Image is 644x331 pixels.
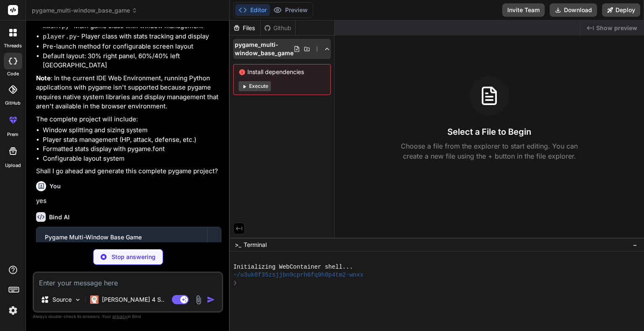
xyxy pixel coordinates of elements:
p: The complete project will include: [36,115,221,124]
p: Source [52,295,72,304]
span: Install dependencies [239,68,325,76]
button: Deploy [602,3,640,17]
li: Player stats management (HP, attack, defense, etc.) [43,135,221,145]
p: Shall I go ahead and generate this complete pygame project? [36,167,221,176]
p: Always double-check its answers. Your in Bind [33,313,223,321]
label: threads [4,42,22,49]
img: attachment [194,295,203,305]
li: Default layout: 30% right panel, 60%/40% left [GEOGRAPHIC_DATA] [43,51,221,70]
label: Upload [5,162,21,169]
button: Pygame Multi-Window Base GameClick to open Workbench [36,227,207,255]
img: Claude 4 Sonnet [90,295,99,304]
div: Pygame Multi-Window Base Game [45,233,199,241]
h6: You [49,182,61,190]
label: GitHub [5,100,21,107]
button: Invite Team [502,3,545,17]
p: Choose a file from the explorer to start editing. You can create a new file using the + button in... [395,141,583,161]
span: Show preview [596,24,637,32]
label: prem [7,131,18,138]
img: Pick Models [74,296,81,303]
span: Initializing WebContainer shell... [233,263,353,271]
span: − [633,241,637,249]
span: pygame_multi-window_base_game [32,6,138,15]
span: >_ [235,241,241,249]
p: [PERSON_NAME] 4 S.. [102,295,164,304]
strong: Note [36,74,51,82]
button: Preview [270,4,311,16]
h3: Select a File to Begin [447,126,531,138]
label: code [7,70,19,77]
p: yes [36,196,221,206]
li: - Player class with stats tracking and display [43,32,221,42]
li: Formatted stats display with pygame.font [43,144,221,154]
button: Editor [235,4,270,16]
span: ~/u3uk0f35zsjjbn9cprh6fq9h0p4tm2-wnxx [233,271,364,279]
code: player.py [43,33,77,41]
div: Github [261,24,295,32]
p: Stop answering [112,253,156,261]
li: Window splitting and sizing system [43,126,221,135]
button: Execute [239,81,271,91]
li: Configurable layout system [43,154,221,164]
span: ❯ [233,279,237,287]
span: privacy [112,314,127,319]
p: : In the current IDE Web Environment, running Python applications with pygame isn't supported bec... [36,74,221,111]
button: Download [550,3,597,17]
div: Files [230,24,260,32]
img: icon [207,295,215,304]
span: pygame_multi-window_base_game [235,41,293,57]
img: settings [6,303,20,318]
span: Terminal [244,241,267,249]
button: − [631,238,639,251]
h6: Bind AI [49,213,70,221]
li: Pre-launch method for configurable screen layout [43,42,221,51]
